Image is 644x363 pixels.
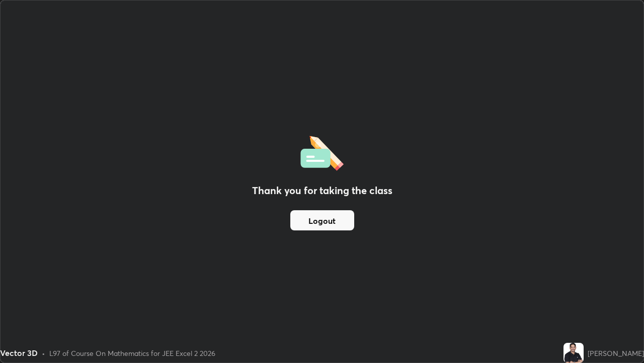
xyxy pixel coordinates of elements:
[300,133,344,171] img: offlineFeedback.1438e8b3.svg
[290,210,354,230] button: Logout
[49,348,215,358] div: L97 of Course On Mathematics for JEE Excel 2 2026
[42,348,45,358] div: •
[588,348,644,358] div: [PERSON_NAME]
[563,343,584,363] img: 8c6bbdf08e624b6db9f7afe2b3930918.jpg
[252,183,392,198] h2: Thank you for taking the class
